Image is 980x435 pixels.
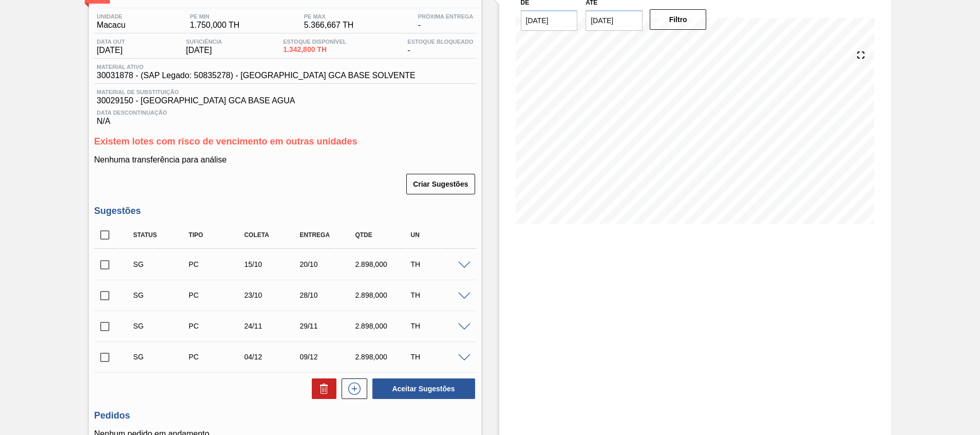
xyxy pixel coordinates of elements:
[186,260,248,268] div: Pedido de Compra
[97,46,125,55] span: [DATE]
[408,260,469,268] div: TH
[130,353,192,361] div: Sugestão Criada
[416,13,476,30] div: -
[297,353,359,361] div: 09/12/2025
[297,291,359,299] div: 28/10/2025
[307,378,336,399] div: Excluir Sugestões
[97,21,125,30] span: Macacu
[94,105,476,126] div: N/A
[97,89,473,95] span: Material de Substituição
[130,291,192,299] div: Sugestão Criada
[186,322,248,330] div: Pedido de Compra
[352,291,414,299] div: 2.898,000
[408,291,469,299] div: TH
[521,10,578,31] input: dd/mm/yyyy
[408,353,469,361] div: TH
[94,410,476,421] h3: Pedidos
[405,39,476,55] div: -
[407,39,473,45] span: Estoque Bloqueado
[186,46,222,55] span: [DATE]
[283,46,346,53] span: 1.342,800 TH
[352,260,414,268] div: 2.898,000
[190,21,240,30] span: 1.750,000 TH
[94,206,476,216] h3: Sugestões
[241,322,303,330] div: 24/11/2025
[408,322,469,330] div: TH
[241,353,303,361] div: 04/12/2025
[97,13,125,20] span: Unidade
[241,260,303,268] div: 15/10/2025
[304,13,354,20] span: PE MAX
[407,173,476,195] div: Criar Sugestões
[586,10,643,31] input: dd/mm/yyyy
[241,231,303,239] div: Coleta
[297,260,359,268] div: 20/10/2025
[352,353,414,361] div: 2.898,000
[186,39,222,45] span: Suficiência
[94,155,476,165] p: Nenhuma transferência para análise
[367,377,476,400] div: Aceitar Sugestões
[336,378,367,399] div: Nova sugestão
[406,174,475,194] button: Criar Sugestões
[130,260,192,268] div: Sugestão Criada
[94,136,357,147] span: Existem lotes com risco de vencimento em outras unidades
[97,39,125,45] span: Data out
[190,13,240,20] span: PE MIN
[130,322,192,330] div: Sugestão Criada
[297,322,359,330] div: 29/11/2025
[97,96,473,105] span: 30029150 - [GEOGRAPHIC_DATA] GCA BASE AGUA
[97,71,415,80] span: 30031878 - (SAP Legado: 50835278) - [GEOGRAPHIC_DATA] GCA BASE SOLVENTE
[97,110,473,116] span: Data Descontinuação
[186,353,248,361] div: Pedido de Compra
[130,231,192,239] div: Status
[650,9,707,30] button: Filtro
[297,231,359,239] div: Entrega
[352,322,414,330] div: 2.898,000
[372,378,475,399] button: Aceitar Sugestões
[186,291,248,299] div: Pedido de Compra
[97,64,415,70] span: Material ativo
[418,13,474,20] span: Próxima Entrega
[241,291,303,299] div: 23/10/2025
[408,231,469,239] div: UN
[304,21,354,30] span: 5.366,667 TH
[352,231,414,239] div: Qtde
[186,231,248,239] div: Tipo
[283,39,346,45] span: Estoque Disponível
